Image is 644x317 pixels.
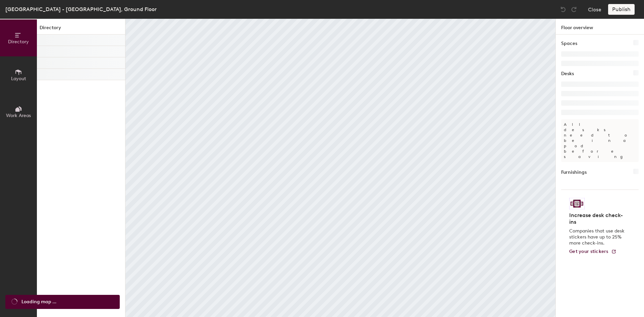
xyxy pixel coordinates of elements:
img: Redo [571,6,577,13]
span: Loading map ... [21,298,56,306]
h1: Furnishings [561,169,587,176]
h1: Spaces [561,40,577,47]
h1: Desks [561,70,574,77]
h1: Floor overview [556,19,644,35]
span: Layout [11,76,26,82]
span: Work Areas [6,113,31,118]
a: Get your stickers [569,249,616,255]
div: [GEOGRAPHIC_DATA] - [GEOGRAPHIC_DATA], Ground Floor [5,5,157,13]
span: Directory [8,39,29,45]
button: Close [588,4,601,15]
img: Sticker logo [569,198,585,209]
span: Get your stickers [569,249,608,254]
img: Undo [560,6,567,13]
canvas: Map [125,19,555,317]
h4: Increase desk check-ins [569,212,627,225]
p: All desks need to be in a pod before saving [561,119,639,162]
p: Companies that use desk stickers have up to 25% more check-ins. [569,228,627,246]
h1: Directory [37,24,125,35]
